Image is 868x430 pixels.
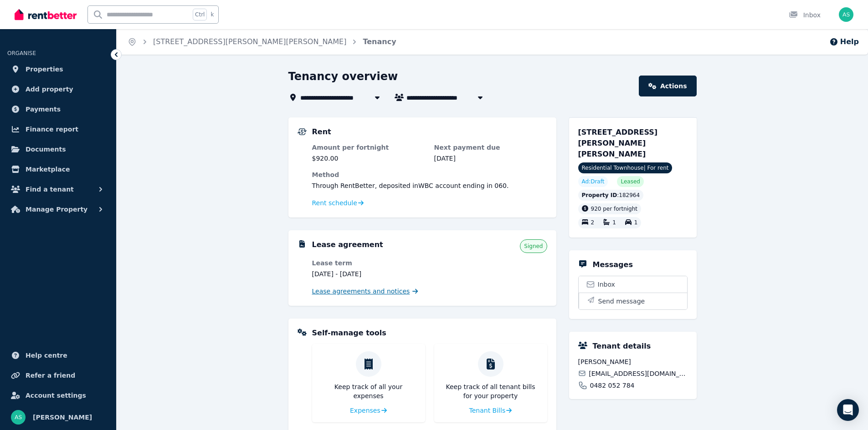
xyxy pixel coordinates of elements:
h5: Lease agreement [312,239,383,250]
a: Account settings [7,386,109,405]
span: [EMAIL_ADDRESS][DOMAIN_NAME] [589,369,687,378]
span: [PERSON_NAME] [578,357,688,366]
span: 1 [612,220,616,226]
a: Rent schedule [312,198,364,207]
button: Find a tenant [7,180,109,198]
span: 920 per fortnight [591,206,638,212]
a: Expenses [350,406,387,415]
p: Keep track of all your expenses [319,382,418,400]
a: Tenant Bills [469,406,512,415]
a: Finance report [7,120,109,138]
a: Lease agreements and notices [312,287,418,296]
dd: $920.00 [312,154,425,163]
span: Property ID [582,192,617,199]
button: Manage Property [7,200,109,218]
h1: Tenancy overview [288,69,398,84]
span: ORGANISE [7,50,36,56]
span: Account settings [26,390,86,401]
img: RentBetter [15,8,77,21]
a: Documents [7,140,109,158]
span: k [211,11,214,18]
span: Help centre [26,350,67,361]
h5: Rent [312,126,331,137]
span: 2 [591,220,595,226]
span: Add property [26,84,73,95]
span: Send message [598,297,645,306]
div: Inbox [789,10,821,20]
span: Tenant Bills [469,406,506,415]
span: Ad: Draft [582,178,605,185]
span: Find a tenant [26,184,74,195]
span: Payments [26,104,61,115]
a: Actions [639,76,696,96]
h5: Self-manage tools [312,328,386,339]
span: Leased [621,178,640,185]
a: Marketplace [7,160,109,178]
a: Inbox [579,276,687,293]
a: Refer a friend [7,366,109,384]
nav: Breadcrumb [117,29,407,55]
span: Refer a friend [26,370,75,381]
div: : 182964 [578,190,644,201]
span: [PERSON_NAME] [33,412,92,423]
a: Payments [7,100,109,118]
img: Ayesha Stubing [11,410,26,425]
span: 0482 052 784 [590,381,635,390]
h5: Messages [593,259,633,270]
img: Ayesha Stubing [839,7,853,22]
button: Send message [579,293,687,309]
dd: [DATE] - [DATE] [312,269,425,278]
a: [STREET_ADDRESS][PERSON_NAME][PERSON_NAME] [153,37,346,46]
a: Properties [7,60,109,78]
a: Tenancy [363,37,396,46]
span: [STREET_ADDRESS][PERSON_NAME][PERSON_NAME] [578,128,658,158]
dt: Next payment due [434,143,547,152]
span: Inbox [598,280,615,289]
span: Documents [26,144,66,155]
span: Properties [26,64,63,75]
span: Manage Property [26,204,87,215]
span: Lease agreements and notices [312,287,410,296]
p: Keep track of all tenant bills for your property [442,382,540,400]
span: Finance report [26,124,78,135]
button: Help [829,36,859,47]
a: Help centre [7,346,109,364]
dt: Method [312,170,547,179]
span: Expenses [350,406,380,415]
span: Through RentBetter , deposited in WBC account ending in 060 . [312,182,509,189]
a: Add property [7,80,109,98]
span: Rent schedule [312,198,357,207]
div: Open Intercom Messenger [837,399,859,421]
span: Signed [524,243,543,250]
dd: [DATE] [434,154,547,163]
dt: Lease term [312,258,425,268]
span: Residential Townhouse | For rent [578,162,673,173]
span: Marketplace [26,164,70,175]
h5: Tenant details [593,341,651,352]
span: 1 [634,220,638,226]
img: Rental Payments [298,128,307,135]
dt: Amount per fortnight [312,143,425,152]
span: Ctrl [193,9,207,20]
